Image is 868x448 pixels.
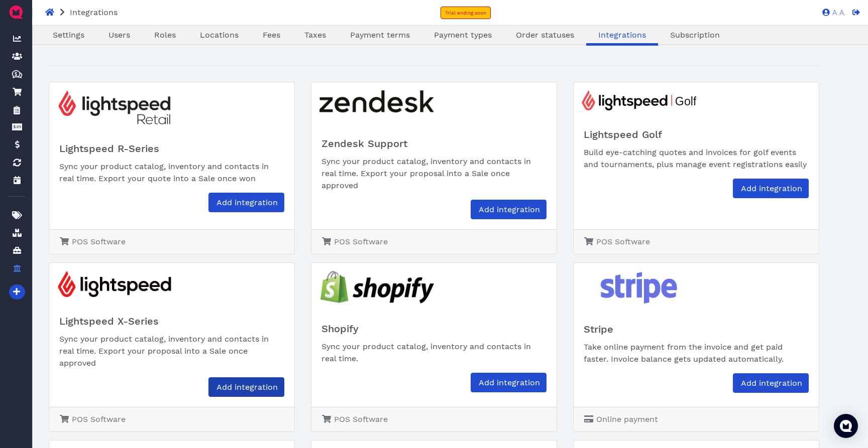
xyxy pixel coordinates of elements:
span: Taxes [304,30,326,40]
span: Sync your product catalog, inventory and contacts in real time. Export your proposal into a Sale ... [321,157,531,190]
span: Lightspeed Golf [584,128,662,140]
span: Online payment [596,414,658,424]
span: Payment terms [350,30,410,40]
span: Shopify [321,323,359,335]
div: Open Intercom Messenger [834,414,858,438]
span: Sync your product catalog, inventory and contacts in real time. [321,342,531,363]
a: Payment terms [338,29,422,41]
span: Order statuses [516,30,574,40]
span: POS Software [72,237,126,246]
span: Roles [154,30,176,40]
span: Locations [200,30,239,40]
a: Add integration [471,200,547,219]
span: Stripe [584,323,613,335]
a: Locations [188,29,251,41]
span: Add integration [739,184,802,193]
a: Add integration [208,193,284,212]
span: Integrations [70,8,118,17]
h5: Lightspeed X-Series [59,315,284,327]
span: Fees [263,30,280,40]
span: Trial ending soon [445,10,486,16]
span: Add integration [477,205,540,214]
span: POS Software [334,237,388,246]
a: Settings [41,29,96,41]
span: Integrations [598,30,646,40]
img: zendesk_support_logo.png [311,82,434,127]
img: stripe_logo.png [574,263,696,313]
img: lightspeed_retail_logo.png [49,82,172,132]
a: Add integration [208,377,284,397]
span: Payment types [434,30,492,40]
span: Build eye-catching quotes and invoices for golf events and tournaments, plus manage event registr... [584,147,807,169]
tspan: $ [15,71,18,76]
span: Subscription [670,30,720,40]
span: POS Software [596,237,650,246]
a: Subscription [658,29,732,41]
a: Order statuses [504,29,586,41]
a: Add integration [733,179,809,198]
span: POS Software [334,414,388,424]
span: Users [108,30,130,40]
span: Sync your product catalog, inventory and contacts in real time. Export your proposal into a Sale ... [59,334,269,368]
a: Roles [142,29,188,41]
a: Add integration [733,373,809,393]
span: Add integration [739,378,802,388]
img: lsgolf_logo.svg [574,82,696,118]
a: Integrations [586,29,658,41]
a: Fees [251,29,292,41]
span: POS Software [72,414,126,424]
img: lightspeed_logo.png [49,263,172,305]
span: Settings [53,30,84,40]
img: shopify_logo.png [311,263,434,313]
h5: Zendesk Support [321,137,547,150]
span: Add integration [215,198,278,207]
a: A A. [817,8,845,17]
span: Add integration [215,382,278,392]
a: Trial ending soon [441,7,491,19]
span: Add integration [477,378,540,387]
span: A A. [830,9,845,17]
h5: Lightspeed R-Series [59,142,284,155]
a: Taxes [292,29,338,41]
span: Take online payment from the invoice and get paid faster. Invoice balance gets updated automatica... [584,342,784,364]
a: Payment types [422,29,504,41]
a: Users [96,29,142,41]
span: Sync your product catalog, inventory and contacts in real time. Export your quote into a Sale onc... [59,162,269,183]
a: Add integration [471,373,547,392]
img: QuoteM_icon_flat.png [8,4,24,20]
